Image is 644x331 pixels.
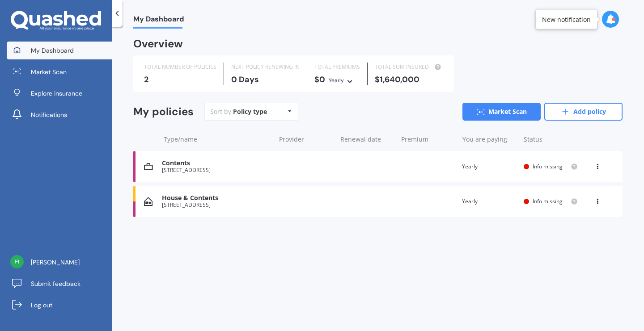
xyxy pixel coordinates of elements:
[162,194,271,202] div: House & Contents
[7,296,112,314] a: Log out
[144,75,216,84] div: 2
[231,75,300,84] div: 0 Days
[533,197,563,205] span: Info missing
[31,110,67,119] span: Notifications
[144,197,153,206] img: House & Contents
[314,75,360,85] div: $0
[7,42,112,59] a: My Dashboard
[162,167,271,173] div: [STREET_ADDRESS]
[31,279,80,288] span: Submit feedback
[144,162,153,171] img: Contents
[533,163,563,170] span: Info missing
[162,202,271,208] div: [STREET_ADDRESS]
[231,63,300,71] div: NEXT POLICY RENEWING IN
[7,275,112,293] a: Submit feedback
[542,15,591,24] div: New notification
[7,63,112,81] a: Market Scan
[233,107,267,116] div: Policy type
[329,76,344,85] div: Yearly
[314,63,360,71] div: TOTAL PREMIUMS
[462,135,517,144] div: You are paying
[279,135,333,144] div: Provider
[31,89,82,98] span: Explore insurance
[462,103,541,121] a: Market Scan
[162,159,271,167] div: Contents
[31,46,74,55] span: My Dashboard
[133,15,184,27] span: My Dashboard
[144,63,216,71] div: TOTAL NUMBER OF POLICIES
[544,103,623,121] a: Add policy
[375,63,443,71] div: TOTAL SUM INSURED
[7,106,112,124] a: Notifications
[31,258,80,267] span: [PERSON_NAME]
[340,135,394,144] div: Renewal date
[7,84,112,102] a: Explore insurance
[462,197,516,206] div: Yearly
[31,301,52,310] span: Log out
[401,135,455,144] div: Premium
[375,75,443,84] div: $1,640,000
[133,105,194,118] div: My policies
[462,162,516,171] div: Yearly
[210,107,267,116] div: Sort by:
[7,253,112,271] a: [PERSON_NAME]
[524,135,578,144] div: Status
[10,255,24,268] img: 2bf9bfc61ea408427efd7daf53cd7649
[31,67,67,76] span: Market Scan
[133,39,183,48] div: Overview
[164,135,272,144] div: Type/name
